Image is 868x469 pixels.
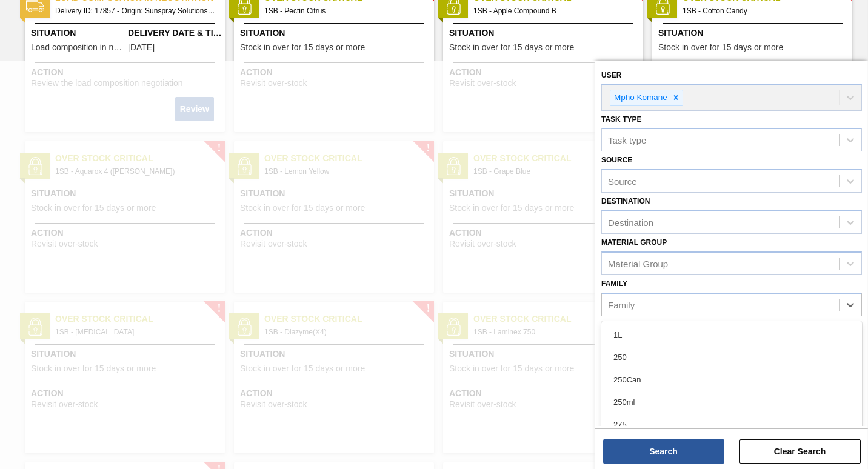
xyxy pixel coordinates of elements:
[601,368,862,391] div: 250Can
[601,156,632,164] label: Source
[601,238,667,247] label: Material Group
[608,176,637,187] div: Source
[449,27,640,39] span: Situation
[658,27,849,39] span: Situation
[601,71,621,79] label: User
[601,115,641,124] label: Task type
[240,43,365,52] span: Stock in over for 15 days or more
[55,4,215,18] span: Delivery ID: 17857 - Origin: Sunspray Solutions - Destination: 1SB
[608,299,635,310] div: Family
[240,27,431,39] span: Situation
[608,135,646,145] div: Task type
[473,4,633,18] span: 1SB - Apple Compound B
[31,43,125,52] span: Load composition in negotiation
[31,27,125,39] span: Situation
[128,43,155,52] span: 08/11/2025,
[128,27,222,39] span: Delivery Date & Time
[608,218,653,228] div: Destination
[601,346,862,368] div: 250
[449,43,574,52] span: Stock in over for 15 days or more
[601,413,862,436] div: 275
[601,324,862,346] div: 1L
[683,4,843,18] span: 1SB - Cotton Candy
[601,197,650,205] label: Destination
[608,258,668,268] div: Material Group
[601,321,664,329] label: Labeled Family
[601,391,862,413] div: 250ml
[264,4,424,18] span: 1SB - Pectin Citrus
[658,43,783,52] span: Stock in over for 15 days or more
[601,279,627,288] label: Family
